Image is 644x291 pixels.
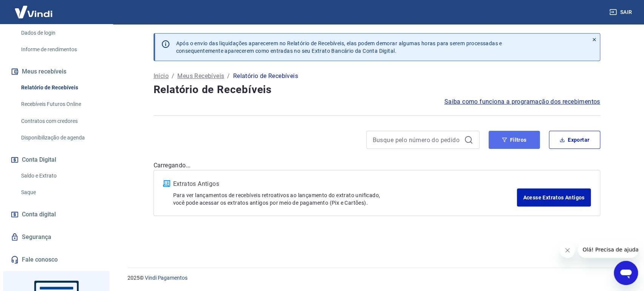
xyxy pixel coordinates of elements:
a: Recebíveis Futuros Online [18,96,104,112]
a: Início [154,72,169,81]
iframe: Botão para abrir a janela de mensagens [614,261,638,285]
a: Conta digital [9,206,104,223]
a: Contratos com credores [18,113,104,129]
a: Segurança [9,229,104,245]
a: Dados de login [18,25,104,41]
h4: Relatório de Recebíveis [154,82,600,97]
button: Meus recebíveis [9,63,104,80]
img: Vindi [9,0,58,23]
a: Saldo e Extrato [18,168,104,184]
a: Acesse Extratos Antigos [517,188,590,207]
p: Relatório de Recebíveis [233,72,298,81]
iframe: Mensagem da empresa [578,241,638,258]
p: Para ver lançamentos de recebíveis retroativos ao lançamento do extrato unificado, você pode aces... [173,191,517,207]
button: Filtros [489,131,540,149]
span: Conta digital [22,209,56,220]
span: Olá! Precisa de ajuda? [5,5,63,11]
a: Meus Recebíveis [177,72,224,81]
a: Informe de rendimentos [18,42,104,57]
input: Busque pelo número do pedido [373,134,461,145]
p: Extratos Antigos [173,179,517,188]
a: Saque [18,185,104,200]
p: / [172,72,174,81]
a: Fale conosco [9,251,104,268]
button: Conta Digital [9,152,104,168]
a: Relatório de Recebíveis [18,80,104,95]
img: ícone [163,180,170,187]
p: / [227,72,230,81]
a: Vindi Pagamentos [145,275,188,281]
p: Carregando... [154,161,600,170]
iframe: Fechar mensagem [560,243,575,258]
p: Após o envio das liquidações aparecerem no Relatório de Recebíveis, elas podem demorar algumas ho... [176,40,502,55]
a: Disponibilização de agenda [18,130,104,145]
a: Saiba como funciona a programação dos recebimentos [444,97,600,106]
p: 2025 © [128,274,626,282]
button: Sair [608,5,635,19]
button: Exportar [549,131,600,149]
